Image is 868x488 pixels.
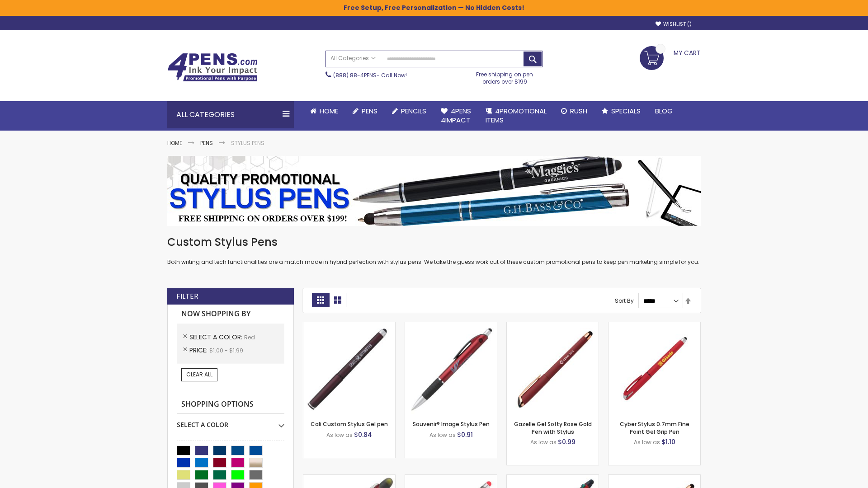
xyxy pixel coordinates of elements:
span: Price [189,346,209,355]
a: Gazelle Gel Softy Rose Gold Pen with Stylus-Red [507,322,599,329]
strong: Grid [312,293,329,307]
img: Cali Custom Stylus Gel pen-Red [303,322,395,414]
a: Souvenir® Image Stylus Pen-Red [405,322,497,329]
span: Select A Color [189,333,244,342]
a: Cali Custom Stylus Gel pen [311,420,388,428]
span: As low as [530,438,557,446]
span: As low as [326,431,353,439]
img: 4Pens Custom Pens and Promotional Products [167,53,258,82]
span: $1.10 [661,437,675,446]
span: Home [320,106,338,116]
img: Cyber Stylus 0.7mm Fine Point Gel Grip Pen-Red [609,322,700,414]
a: Rush [554,101,594,121]
span: Red [244,333,255,341]
a: Cyber Stylus 0.7mm Fine Point Gel Grip Pen-Red [609,322,700,329]
div: All Categories [167,101,294,128]
a: Home [303,101,345,121]
span: All Categories [330,55,376,62]
span: Pencils [401,106,426,116]
a: Blog [648,101,680,121]
a: Islander Softy Gel with Stylus - ColorJet Imprint-Red [405,474,497,482]
a: 4Pens4impact [434,101,478,131]
span: $0.91 [457,430,473,439]
a: Home [167,139,182,147]
span: - Call Now! [333,71,407,79]
span: $0.99 [558,437,576,446]
span: 4Pens 4impact [441,106,471,125]
a: Wishlist [656,21,692,28]
a: Orbitor 4 Color Assorted Ink Metallic Stylus Pens-Red [507,474,599,482]
a: Pens [200,139,213,147]
a: Pens [345,101,385,121]
img: Gazelle Gel Softy Rose Gold Pen with Stylus-Red [507,322,599,414]
a: 4PROMOTIONALITEMS [478,101,554,131]
a: Gazelle Gel Softy Rose Gold Pen with Stylus - ColorJet-Red [609,474,700,482]
span: $0.84 [354,430,372,439]
div: Select A Color [177,414,284,429]
a: Cyber Stylus 0.7mm Fine Point Gel Grip Pen [620,420,689,435]
a: Gazelle Gel Softy Rose Gold Pen with Stylus [514,420,592,435]
img: Stylus Pens [167,156,701,226]
span: Rush [570,106,587,116]
a: Souvenir® Image Stylus Pen [413,420,490,428]
a: (888) 88-4PENS [333,71,377,79]
span: Clear All [186,371,212,378]
label: Sort By [615,297,634,305]
strong: Filter [176,291,198,301]
span: As low as [634,438,660,446]
strong: Stylus Pens [231,139,264,147]
strong: Now Shopping by [177,305,284,324]
span: Specials [611,106,641,116]
span: As low as [429,431,456,439]
h1: Custom Stylus Pens [167,235,701,249]
div: Free shipping on pen orders over $199 [467,67,543,85]
a: Pencils [385,101,434,121]
a: Clear All [181,368,217,381]
span: $1.00 - $1.99 [209,347,243,354]
img: Souvenir® Image Stylus Pen-Red [405,322,497,414]
a: Souvenir® Jalan Highlighter Stylus Pen Combo-Red [303,474,395,482]
a: Specials [594,101,648,121]
strong: Shopping Options [177,395,284,414]
a: Cali Custom Stylus Gel pen-Red [303,322,395,329]
a: All Categories [326,51,380,66]
span: Pens [362,106,377,116]
div: Both writing and tech functionalities are a match made in hybrid perfection with stylus pens. We ... [167,235,701,266]
span: Blog [655,106,673,116]
span: 4PROMOTIONAL ITEMS [486,106,547,125]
